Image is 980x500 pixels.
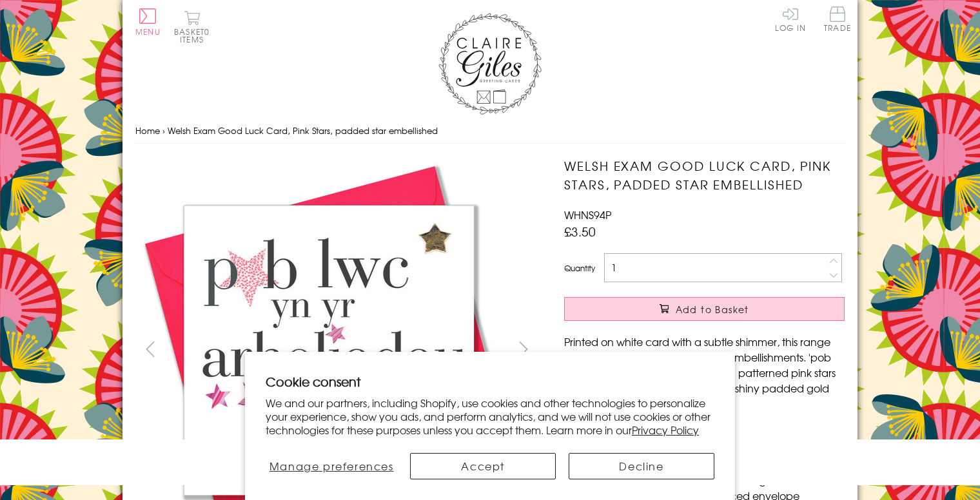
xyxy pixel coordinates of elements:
[564,157,845,194] h1: Welsh Exam Good Luck Card, Pink Stars, padded star embellished
[135,334,164,363] button: prev
[438,13,542,115] img: Claire Giles Greetings Cards
[824,6,851,34] a: Trade
[569,453,714,479] button: Decline
[564,222,596,240] span: £3.50
[174,10,210,43] button: Basket0 items
[564,262,595,274] label: Quantity
[564,297,845,321] button: Add to Basket
[564,334,845,411] p: Printed on white card with a subtle shimmer, this range has large graphics and beautiful embellis...
[775,6,806,32] a: Log In
[266,372,714,390] h2: Cookie consent
[824,6,851,32] span: Trade
[632,422,699,438] a: Privacy Policy
[564,207,611,222] span: WHNS94P
[168,124,438,137] span: Welsh Exam Good Luck Card, Pink Stars, padded star embellished
[676,303,749,316] span: Add to Basket
[162,124,165,137] span: ›
[269,458,394,474] span: Manage preferences
[266,396,714,436] p: We and our partners, including Shopify, use cookies and other technologies to personalize your ex...
[266,453,397,479] button: Manage preferences
[135,124,160,137] a: Home
[135,26,161,37] span: Menu
[410,453,556,479] button: Accept
[509,334,538,363] button: next
[135,8,161,35] button: Menu
[180,26,210,45] span: 0 items
[135,118,845,144] nav: breadcrumbs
